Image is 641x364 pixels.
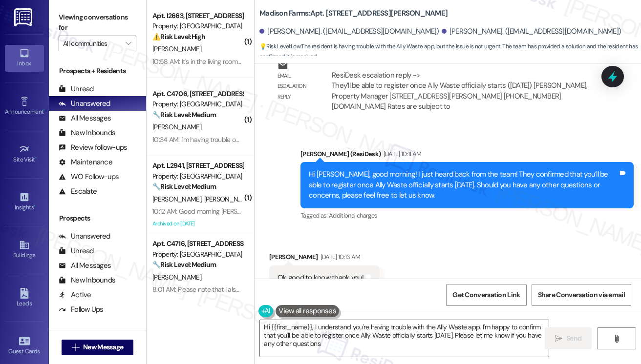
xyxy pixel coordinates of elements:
div: Tagged as: [300,208,634,222]
i:  [555,335,562,343]
button: Share Conversation via email [532,284,631,306]
div: Archived on [DATE] [151,218,244,230]
strong: 🔧 Risk Level: Medium [152,110,216,119]
div: Escalate [59,186,97,197]
div: [PERSON_NAME]. ([EMAIL_ADDRESS][DOMAIN_NAME]) [259,26,439,37]
div: Active [59,290,91,300]
span: [PERSON_NAME] [152,273,201,282]
span: Additional charges [329,211,377,220]
div: Property: [GEOGRAPHIC_DATA] [152,249,243,260]
textarea: Hi {{first_name}}, I understand you're having trouble with the Ally Waste app. I'm happy to confi... [260,320,549,357]
strong: 💡 Risk Level: Low [259,42,300,50]
div: [DATE] 10:13 AM [318,252,361,262]
span: • [35,155,37,162]
div: Unanswered [59,231,110,242]
a: Guest Cards [5,333,44,359]
button: Send [545,327,592,349]
div: ResiDesk escalation reply -> They’ll be able to register once Ally Waste officially starts ([DATE... [332,70,587,111]
div: Maintenance [59,157,112,167]
span: • [43,107,45,114]
a: Leads [5,285,44,311]
div: New Inbounds [59,275,115,285]
div: Unanswered [59,99,110,109]
div: [PERSON_NAME] [269,252,380,265]
label: Viewing conversations for [59,10,136,36]
div: 10:34 AM: I'm having trouble opening a maintenance ticket in buildinglink. Is the website down? [152,135,418,144]
div: Property: [GEOGRAPHIC_DATA] [152,99,243,109]
span: Send [566,333,581,344]
div: Unread [59,246,94,256]
div: Apt. L2941, [STREET_ADDRESS][PERSON_NAME] [152,161,243,171]
div: Follow Ups [59,304,104,315]
div: WO Follow-ups [59,172,119,182]
button: Get Conversation Link [446,284,526,306]
span: [PERSON_NAME] [152,44,201,53]
span: [PERSON_NAME] [204,195,256,203]
b: Madison Farms: Apt. [STREET_ADDRESS][PERSON_NAME] [259,8,448,19]
div: Hi [PERSON_NAME], good morning! I just heard back from the team! They confirmed that you’ll be ab... [309,169,618,201]
a: Buildings [5,237,44,263]
div: [DATE] 10:11 AM [381,149,422,159]
i:  [613,335,620,343]
span: Share Conversation via email [538,290,625,300]
div: New Inbounds [59,128,115,138]
div: Ok good to know thank you! [278,273,364,283]
span: • [34,202,35,209]
i:  [126,40,131,47]
div: Email escalation reply [278,71,316,102]
span: New Message [83,342,123,352]
span: Get Conversation Link [452,290,520,300]
div: Review follow-ups [59,142,127,153]
div: 10:58 AM: It's in the living room and it was chirping when I got home late [DATE] so I'm assuming... [152,57,564,66]
div: All Messages [59,261,111,271]
span: [PERSON_NAME] [152,122,201,131]
i:  [72,344,79,351]
a: Site Visit • [5,141,44,167]
div: Property: [GEOGRAPHIC_DATA] [152,171,243,182]
div: [PERSON_NAME] (ResiDesk) [300,149,634,162]
div: Apt. C4706, [STREET_ADDRESS][PERSON_NAME] [152,89,243,99]
strong: 🔧 Risk Level: Medium [152,260,216,269]
input: All communities [63,36,121,51]
button: New Message [62,340,134,355]
a: Insights • [5,189,44,215]
div: Prospects + Residents [49,66,146,76]
span: : The resident is having trouble with the Ally Waste app, but the issue is not urgent. The team h... [259,41,641,62]
a: Inbox [5,45,44,71]
strong: ⚠️ Risk Level: High [152,32,205,41]
img: ResiDesk Logo [14,8,34,26]
div: Apt. C4716, [STREET_ADDRESS][PERSON_NAME] [152,239,243,249]
div: [PERSON_NAME]. ([EMAIL_ADDRESS][DOMAIN_NAME]) [442,26,621,37]
strong: 🔧 Risk Level: Medium [152,182,216,191]
div: Property: [GEOGRAPHIC_DATA] [152,21,243,31]
div: Apt. I2663, [STREET_ADDRESS][PERSON_NAME] [152,11,243,21]
div: Prospects [49,213,146,223]
div: All Messages [59,113,111,123]
span: [PERSON_NAME] [152,195,204,203]
div: Unread [59,84,94,94]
